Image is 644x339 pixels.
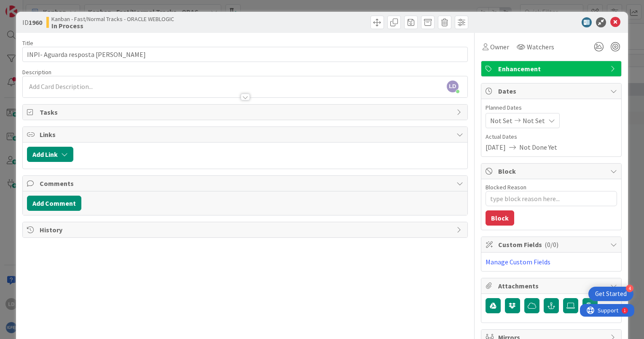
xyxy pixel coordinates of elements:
[22,68,51,76] span: Description
[51,16,174,22] span: Kanban - Fast/Normal Tracks - ORACLE WEBLOGIC
[486,183,526,191] label: Blocked Reason
[595,290,627,298] div: Get Started
[486,132,617,141] span: Actual Dates
[486,103,617,112] span: Planned Dates
[498,64,606,74] span: Enhancement
[447,81,459,92] span: LD
[27,147,73,162] button: Add Link
[486,210,514,226] button: Block
[490,42,509,52] span: Owner
[486,142,506,152] span: [DATE]
[626,285,633,292] div: 4
[29,18,42,27] b: 1960
[40,129,452,140] span: Links
[588,287,633,301] div: Open Get Started checklist, remaining modules: 4
[18,1,38,11] span: Support
[22,47,468,62] input: type card name here...
[486,258,550,266] a: Manage Custom Fields
[22,17,42,27] span: ID
[498,239,606,250] span: Custom Fields
[523,116,545,126] span: Not Set
[27,196,81,211] button: Add Comment
[40,225,452,235] span: History
[22,39,33,47] label: Title
[498,166,606,176] span: Block
[40,178,452,188] span: Comments
[490,116,513,126] span: Not Set
[40,107,452,117] span: Tasks
[51,22,174,29] b: In Process
[498,86,606,96] span: Dates
[545,240,558,249] span: ( 0/0 )
[44,3,46,10] div: 1
[519,142,557,152] span: Not Done Yet
[527,42,554,52] span: Watchers
[498,281,606,291] span: Attachments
